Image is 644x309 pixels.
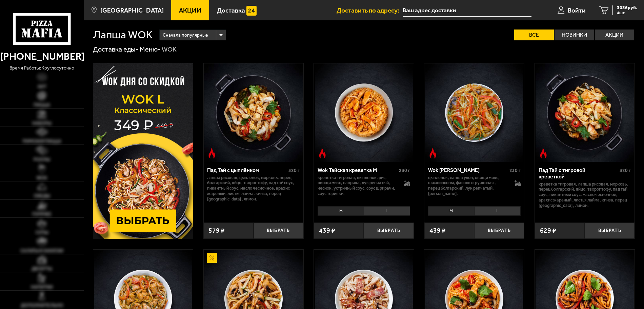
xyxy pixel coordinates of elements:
span: 439 ₽ [319,227,335,234]
img: Пад Тай с цыплёнком [204,63,303,162]
a: Меню- [140,45,161,53]
label: Акции [595,30,635,40]
img: Острое блюдо [428,148,438,158]
span: 3036 руб. [617,5,637,10]
div: Wok [PERSON_NAME] [428,167,507,173]
img: Wok Тайская креветка M [315,63,413,162]
img: Острое блюдо [538,148,548,158]
p: лапша рисовая, цыпленок, морковь, перец болгарский, яйцо, творог тофу, пад тай соус, пикантный со... [207,175,299,202]
span: 320 г [620,168,631,173]
img: Пад Тай с тигровой креветкой [536,63,634,162]
span: 439 ₽ [429,227,446,234]
span: Наборы [32,121,52,126]
a: Острое блюдоWok Тайская креветка M [314,63,414,162]
p: цыпленок, лапша удон, овощи микс, шампиньоны, фасоль стручковая , перец болгарский, лук репчатый,... [428,175,508,196]
span: Горячее [32,212,52,217]
span: Супы [36,230,48,235]
span: 629 ₽ [540,227,556,234]
a: Доставка еды- [93,45,139,53]
span: Салаты и закуски [20,249,63,253]
span: Хит [38,84,46,89]
input: Ваш адрес доставки [403,4,531,17]
a: Острое блюдоПад Тай с цыплёнком [204,63,303,162]
img: Wok Карри М [425,63,523,162]
span: 230 г [399,168,410,173]
span: Напитки [31,285,53,290]
span: 579 ₽ [208,227,225,234]
li: L [474,206,521,216]
a: Острое блюдоПад Тай с тигровой креветкой [535,63,635,162]
label: Новинки [555,30,594,40]
img: Острое блюдо [317,148,327,158]
span: Войти [568,7,586,14]
span: Сначала популярные [163,29,208,42]
span: Обеды [34,194,50,198]
button: Выбрать [585,223,635,239]
div: Wok Тайская креветка M [318,167,397,173]
div: Пад Тай с цыплёнком [207,167,286,173]
li: M [428,206,474,216]
span: Доставка [217,7,245,14]
span: Роллы [34,157,50,162]
img: 15daf4d41897b9f0e9f617042186c801.svg [246,6,257,16]
span: WOK [37,176,47,180]
span: Дополнительно [21,303,63,308]
span: 4 шт. [617,11,637,15]
label: Все [514,30,554,40]
img: Острое блюдо [207,148,217,158]
span: 230 г [509,168,521,173]
span: Пицца [34,103,50,108]
h1: Лапша WOK [93,30,153,40]
button: Выбрать [364,223,414,239]
li: M [318,206,364,216]
span: 320 г [288,168,300,173]
span: Десерты [32,267,52,271]
span: Римская пицца [23,139,61,144]
li: L [364,206,410,216]
a: Острое блюдоWok Карри М [424,63,524,162]
div: Пад Тай с тигровой креветкой [539,167,618,180]
button: Выбрать [474,223,524,239]
div: WOK [162,45,177,54]
span: Акции [179,7,201,14]
p: креветка тигровая, лапша рисовая, морковь, перец болгарский, яйцо, творог тофу, пад тай соус, пик... [539,181,631,208]
span: [GEOGRAPHIC_DATA] [100,7,164,14]
img: Акционный [207,253,217,263]
p: креветка тигровая, цыпленок, рис, овощи микс, паприка, лук репчатый, чеснок, устричный соус, соус... [318,175,397,196]
button: Выбрать [254,223,303,239]
span: Доставить по адресу: [337,7,403,14]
